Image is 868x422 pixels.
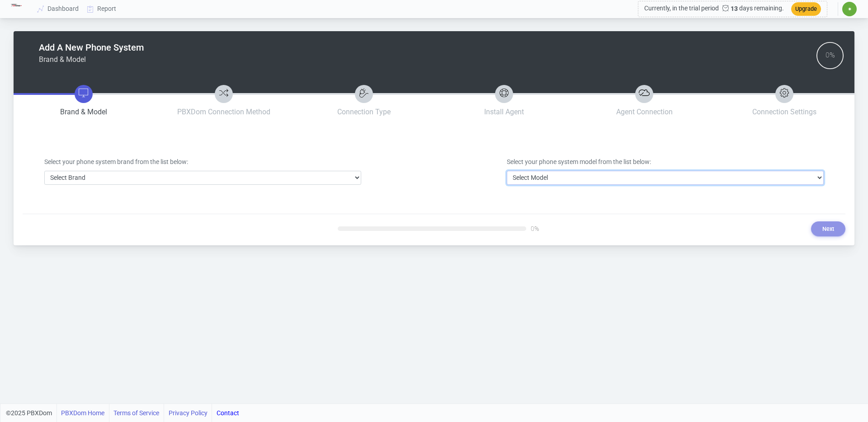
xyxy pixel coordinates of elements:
div: 0% [526,224,541,233]
label: Select your phone system model from the list below: [507,157,651,167]
a: Contact [217,404,239,422]
span: Brand & Model [60,108,107,116]
a: Privacy Policy [169,404,208,422]
span: Connection Settings [752,108,816,116]
h6: Brand & Model [39,55,144,64]
a: Dashboard [33,0,83,17]
div: 0% [826,51,835,60]
a: Upgrade [784,5,821,12]
h4: Add A New Phone System [39,42,144,53]
img: Logo [11,4,22,14]
button: Upgrade [791,2,821,15]
div: ©2025 PBXDom [6,404,239,422]
a: Report [83,0,121,17]
span: PBXDom Connection Method [177,108,270,116]
span: Currently, in the trial period days remaining. [644,5,784,12]
span: Install Agent [484,108,524,116]
span: ✷ [848,6,852,12]
a: Terms of Service [113,404,159,422]
b: 13 [719,5,738,12]
label: Select your phone system brand from the list below: [44,157,188,167]
span: Agent Connection [616,108,673,116]
button: Next [811,221,845,236]
a: PBXDom Home [61,404,104,422]
button: ✷ [842,1,857,17]
span: Connection Type [337,108,391,116]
